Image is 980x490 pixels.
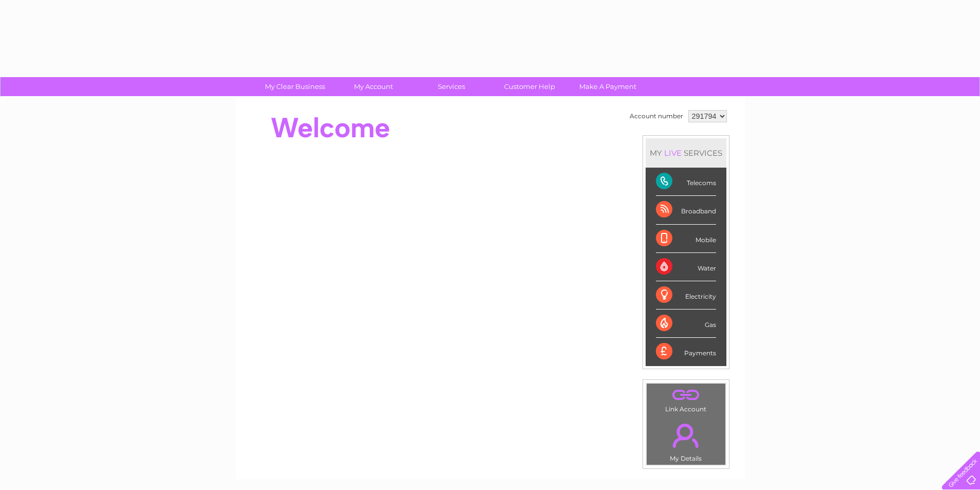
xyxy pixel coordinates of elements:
a: Customer Help [487,77,572,96]
td: Account number [627,107,686,125]
td: My Details [646,415,726,465]
div: Broadband [656,196,716,224]
a: My Account [331,77,416,96]
div: Water [656,253,716,281]
div: LIVE [662,148,684,158]
a: My Clear Business [253,77,337,96]
a: . [649,386,723,404]
div: MY SERVICES [646,138,726,168]
div: Telecoms [656,168,716,196]
div: Electricity [656,281,716,310]
div: Payments [656,338,716,366]
td: Link Account [646,383,726,415]
a: Make A Payment [565,77,650,96]
a: Services [409,77,494,96]
div: Gas [656,310,716,338]
div: Mobile [656,225,716,253]
a: . [649,418,723,453]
